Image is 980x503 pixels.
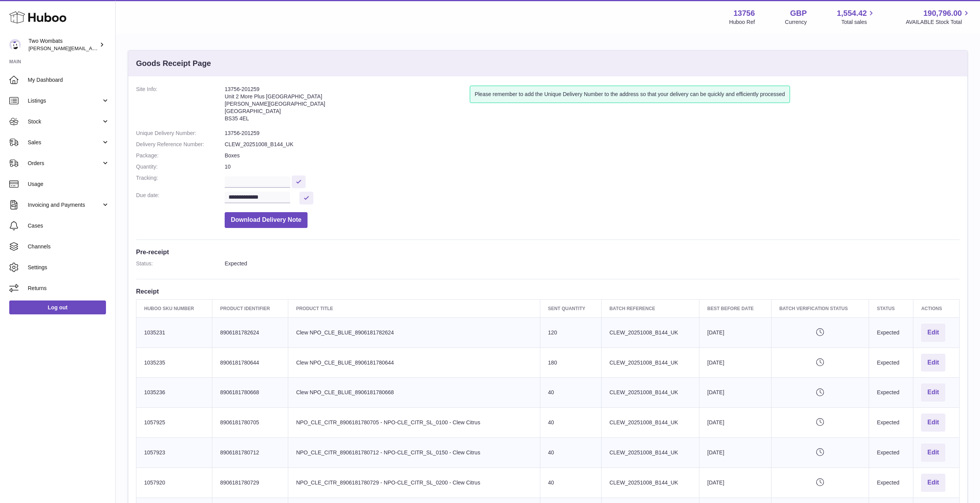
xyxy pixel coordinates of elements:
[602,438,699,468] td: CLEW_20251008_B144_UK
[837,8,867,19] span: 1,554.42
[923,8,962,19] span: 190,796.00
[225,212,308,228] button: Download Delivery Note
[921,444,945,462] button: Edit
[785,19,807,26] div: Currency
[699,438,772,468] td: [DATE]
[28,181,109,188] span: Usage
[28,201,101,209] span: Invoicing and Payments
[225,163,960,170] dd: 10
[28,139,101,146] span: Sales
[921,474,945,492] button: Edit
[699,299,772,317] th: Best Before Date
[136,130,225,137] dt: Unique Delivery Number:
[28,97,101,105] span: Listings
[540,438,602,468] td: 40
[602,348,699,378] td: CLEW_20251008_B144_UK
[136,287,960,295] h3: Receipt
[136,141,225,148] dt: Delivery Reference Number:
[288,317,540,348] td: Clew NPO_CLE_BLUE_8906181782624
[540,408,602,438] td: 40
[136,408,212,438] td: 1057925
[540,468,602,498] td: 40
[28,76,109,84] span: My Dashboard
[9,39,21,51] img: philip.carroll@twowombats.com
[602,299,699,317] th: Batch Reference
[869,348,913,378] td: Expected
[921,414,945,432] button: Edit
[136,248,960,256] h3: Pre-receipt
[28,118,101,125] span: Stock
[602,468,699,498] td: CLEW_20251008_B144_UK
[288,378,540,408] td: Clew NPO_CLE_BLUE_8906181780668
[136,317,212,348] td: 1035231
[772,299,869,317] th: Batch Verification Status
[841,19,876,26] span: Total sales
[921,324,945,342] button: Edit
[869,438,913,468] td: Expected
[136,58,211,69] h3: Goods Receipt Page
[540,378,602,408] td: 40
[288,408,540,438] td: NPO_CLE_CITR_8906181780705 - NPO-CLE_CITR_SL_0100 - Clew Citrus
[699,317,772,348] td: [DATE]
[540,317,602,348] td: 120
[136,378,212,408] td: 1035236
[906,19,971,26] span: AVAILABLE Stock Total
[869,468,913,498] td: Expected
[212,299,288,317] th: Product Identifier
[136,86,225,126] dt: Site Info:
[288,348,540,378] td: Clew NPO_CLE_BLUE_8906181780644
[212,438,288,468] td: 8906181780712
[136,438,212,468] td: 1057923
[212,348,288,378] td: 8906181780644
[136,152,225,159] dt: Package:
[869,317,913,348] td: Expected
[136,299,212,317] th: Huboo SKU Number
[212,468,288,498] td: 8906181780729
[136,192,225,204] dt: Due date:
[28,222,109,230] span: Cases
[28,285,109,292] span: Returns
[540,299,602,317] th: Sent Quantity
[225,152,960,159] dd: Boxes
[136,174,225,188] dt: Tracking:
[602,317,699,348] td: CLEW_20251008_B144_UK
[921,354,945,372] button: Edit
[212,408,288,438] td: 8906181780705
[288,468,540,498] td: NPO_CLE_CITR_8906181780729 - NPO-CLE_CITR_SL_0200 - Clew Citrus
[540,348,602,378] td: 180
[225,141,960,148] dd: CLEW_20251008_B144_UK
[136,260,225,267] dt: Status:
[869,408,913,438] td: Expected
[28,160,101,167] span: Orders
[602,408,699,438] td: CLEW_20251008_B144_UK
[729,19,755,26] div: Huboo Ref
[28,243,109,250] span: Channels
[733,8,755,19] strong: 13756
[699,378,772,408] td: [DATE]
[212,317,288,348] td: 8906181782624
[699,348,772,378] td: [DATE]
[29,37,98,52] div: Two Wombats
[136,163,225,170] dt: Quantity:
[470,86,790,103] div: Please remember to add the Unique Delivery Number to the address so that your delivery can be qui...
[212,378,288,408] td: 8906181780668
[790,8,807,19] strong: GBP
[136,348,212,378] td: 1035235
[288,438,540,468] td: NPO_CLE_CITR_8906181780712 - NPO-CLE_CITR_SL_0150 - Clew Citrus
[602,378,699,408] td: CLEW_20251008_B144_UK
[225,86,470,126] address: 13756-201259 Unit 2 More Plus [GEOGRAPHIC_DATA] [PERSON_NAME][GEOGRAPHIC_DATA] [GEOGRAPHIC_DATA] ...
[699,408,772,438] td: [DATE]
[9,300,106,314] a: Log out
[699,468,772,498] td: [DATE]
[869,378,913,408] td: Expected
[29,45,196,51] span: [PERSON_NAME][EMAIL_ADDRESS][PERSON_NAME][DOMAIN_NAME]
[136,468,212,498] td: 1057920
[225,130,960,137] dd: 13756-201259
[869,299,913,317] th: Status
[921,383,945,402] button: Edit
[288,299,540,317] th: Product title
[225,260,960,267] dd: Expected
[906,8,971,26] a: 190,796.00 AVAILABLE Stock Total
[913,299,960,317] th: Actions
[837,8,876,26] a: 1,554.42 Total sales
